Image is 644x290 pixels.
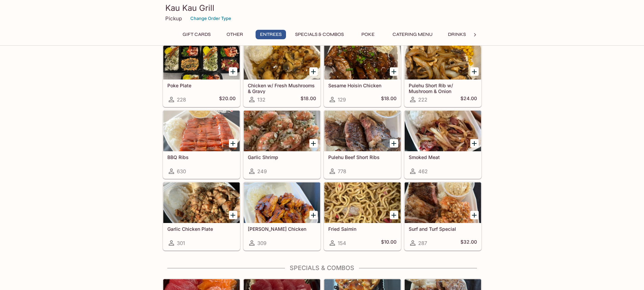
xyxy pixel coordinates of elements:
[442,30,472,39] button: Drinks
[163,39,240,107] a: Poke Plate228$20.00
[244,39,320,80] div: Chicken w/ Fresh Mushrooms & Gravy
[229,139,237,148] button: Add BBQ Ribs
[409,154,477,160] h5: Smoked Meat
[177,168,186,175] span: 630
[229,211,237,219] button: Add Garlic Chicken Plate
[177,96,186,103] span: 228
[244,111,320,151] div: Garlic Shrimp
[390,211,398,219] button: Add Fried Saimin
[256,30,286,39] button: Entrees
[248,226,316,232] h5: [PERSON_NAME] Chicken
[328,154,397,160] h5: Pulehu Beef Short Ribs
[165,3,479,13] h3: Kau Kau Grill
[338,240,346,246] span: 154
[404,39,481,107] a: Pulehu Short Rib w/ Mushroom & Onion222$24.00
[243,110,320,179] a: Garlic Shrimp249
[324,110,401,179] a: Pulehu Beef Short Ribs778
[460,95,477,104] h5: $24.00
[163,111,240,151] div: BBQ Ribs
[167,226,236,232] h5: Garlic Chicken Plate
[187,13,234,24] button: Change Order Type
[460,239,477,247] h5: $32.00
[381,239,397,247] h5: $10.00
[324,39,401,107] a: Sesame Hoisin Chicken129$18.00
[470,211,479,219] button: Add Surf and Turf Special
[163,182,240,223] div: Garlic Chicken Plate
[324,182,401,223] div: Fried Saimin
[163,264,482,272] h4: Specials & Combos
[405,39,481,80] div: Pulehu Short Rib w/ Mushroom & Onion
[418,96,427,103] span: 222
[219,95,236,104] h5: $20.00
[243,39,320,107] a: Chicken w/ Fresh Mushrooms & Gravy132$18.00
[309,139,318,148] button: Add Garlic Shrimp
[309,67,318,76] button: Add Chicken w/ Fresh Mushrooms & Gravy
[167,154,236,160] h5: BBQ Ribs
[418,168,428,175] span: 462
[404,110,481,179] a: Smoked Meat462
[324,111,401,151] div: Pulehu Beef Short Ribs
[324,182,401,250] a: Fried Saimin154$10.00
[165,15,182,22] p: Pickup
[418,240,427,246] span: 287
[381,95,397,104] h5: $18.00
[309,211,318,219] button: Add Teri Chicken
[353,30,383,39] button: Poke
[257,96,265,103] span: 132
[470,139,479,148] button: Add Smoked Meat
[390,139,398,148] button: Add Pulehu Beef Short Ribs
[177,240,185,246] span: 301
[404,182,481,250] a: Surf and Turf Special287$32.00
[248,83,316,94] h5: Chicken w/ Fresh Mushrooms & Gravy
[179,30,214,39] button: Gift Cards
[328,83,397,88] h5: Sesame Hoisin Chicken
[409,83,477,94] h5: Pulehu Short Rib w/ Mushroom & Onion
[390,67,398,76] button: Add Sesame Hoisin Chicken
[405,182,481,223] div: Surf and Turf Special
[167,83,236,88] h5: Poke Plate
[328,226,397,232] h5: Fried Saimin
[163,110,240,179] a: BBQ Ribs630
[409,226,477,232] h5: Surf and Turf Special
[229,67,237,76] button: Add Poke Plate
[243,182,320,250] a: [PERSON_NAME] Chicken309
[248,154,316,160] h5: Garlic Shrimp
[338,168,346,175] span: 778
[257,240,266,246] span: 309
[244,182,320,223] div: Teri Chicken
[291,30,348,39] button: Specials & Combos
[257,168,267,175] span: 249
[389,30,436,39] button: Catering Menu
[405,111,481,151] div: Smoked Meat
[470,67,479,76] button: Add Pulehu Short Rib w/ Mushroom & Onion
[220,30,250,39] button: Other
[324,39,401,80] div: Sesame Hoisin Chicken
[163,182,240,250] a: Garlic Chicken Plate301
[301,95,316,104] h5: $18.00
[338,96,346,103] span: 129
[163,39,240,80] div: Poke Plate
